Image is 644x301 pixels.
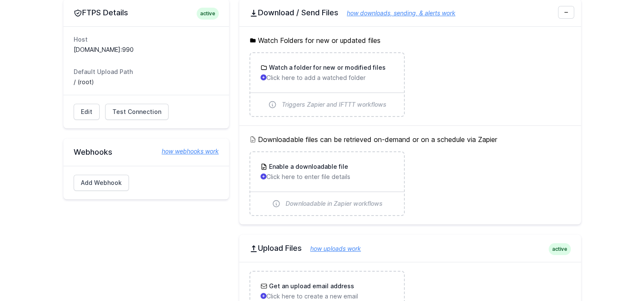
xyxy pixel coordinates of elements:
[105,104,169,120] a: Test Connection
[250,53,404,116] a: Watch a folder for new or modified files Click here to add a watched folder Triggers Zapier and I...
[74,104,100,120] a: Edit
[267,63,386,72] h3: Watch a folder for new or modified files
[197,8,219,20] span: active
[74,68,219,76] dt: Default Upload Path
[249,35,571,45] h5: Watch Folders for new or updated files
[260,74,394,82] p: Click here to add a watched folder
[302,245,361,252] a: how uploads work
[74,45,219,54] dd: [DOMAIN_NAME]:990
[74,147,219,157] h2: Webhooks
[286,199,383,208] span: Downloadable in Zapier workflows
[74,35,219,44] dt: Host
[260,292,394,301] p: Click here to create a new email
[282,100,386,109] span: Triggers Zapier and IFTTT workflows
[74,78,219,86] dd: / (root)
[249,134,571,145] h5: Downloadable files can be retrieved on-demand or on a schedule via Zapier
[338,9,455,17] a: how downloads, sending, & alerts work
[260,173,394,181] p: Click here to enter file details
[250,152,404,215] a: Enable a downloadable file Click here to enter file details Downloadable in Zapier workflows
[249,243,571,253] h2: Upload Files
[549,243,571,255] span: active
[249,8,571,18] h2: Download / Send Files
[74,175,129,191] a: Add Webhook
[74,8,219,18] h2: FTPS Details
[112,108,161,116] span: Test Connection
[601,258,634,291] iframe: Drift Widget Chat Controller
[267,282,354,290] h3: Get an upload email address
[153,147,219,156] a: how webhooks work
[267,162,348,171] h3: Enable a downloadable file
